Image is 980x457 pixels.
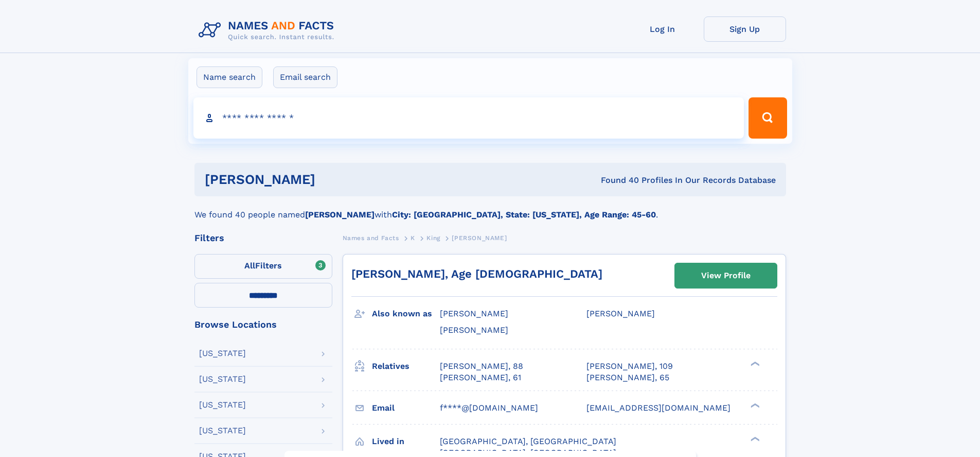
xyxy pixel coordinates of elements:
label: Email search [273,66,337,88]
img: Logo Names and Facts [194,16,343,44]
div: ❯ [748,435,760,442]
div: View Profile [701,264,751,287]
div: We found 40 people named with . [194,196,786,221]
a: View Profile [675,263,777,288]
span: [PERSON_NAME] [440,309,508,318]
h3: Lived in [372,433,440,450]
button: Search Button [749,97,787,139]
div: [US_STATE] [199,401,246,409]
span: [PERSON_NAME] [586,309,655,318]
label: Filters [194,254,332,279]
span: All [244,261,255,270]
b: City: [GEOGRAPHIC_DATA], State: [US_STATE], Age Range: 45-60 [392,210,656,219]
span: [PERSON_NAME] [440,325,508,335]
span: K [411,234,415,242]
h3: Also known as [372,305,440,323]
div: Filters [194,233,332,243]
div: ❯ [748,360,760,367]
a: Sign Up [704,16,786,42]
a: [PERSON_NAME], 109 [586,361,673,372]
div: Found 40 Profiles In Our Records Database [458,175,776,186]
label: Name search [197,66,262,88]
a: [PERSON_NAME], Age [DEMOGRAPHIC_DATA] [351,267,602,280]
h3: Relatives [372,358,440,375]
a: Log In [621,16,704,42]
a: [PERSON_NAME], 88 [440,361,523,372]
div: [US_STATE] [199,349,246,358]
b: [PERSON_NAME] [305,210,375,219]
h3: Email [372,399,440,417]
div: ❯ [748,402,760,409]
a: [PERSON_NAME], 65 [586,372,669,383]
h1: [PERSON_NAME] [205,173,458,186]
span: [GEOGRAPHIC_DATA], [GEOGRAPHIC_DATA] [440,436,616,446]
a: [PERSON_NAME], 61 [440,372,521,383]
a: K [411,231,415,244]
div: [US_STATE] [199,427,246,435]
span: King [426,234,440,242]
span: [PERSON_NAME] [452,234,507,242]
a: King [426,231,440,244]
input: search input [193,97,744,139]
div: [US_STATE] [199,375,246,383]
span: [EMAIL_ADDRESS][DOMAIN_NAME] [586,403,730,413]
div: Browse Locations [194,320,332,329]
a: Names and Facts [343,231,399,244]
